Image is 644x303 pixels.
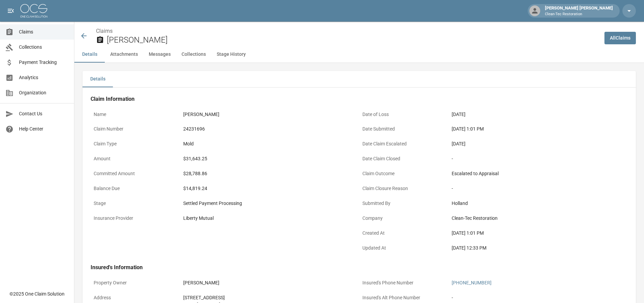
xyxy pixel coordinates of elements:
span: Organization [19,89,69,96]
div: $14,819.24 [183,185,356,192]
div: Settled Payment Processing [183,200,356,207]
p: Date of Loss [359,108,449,121]
button: Stage History [211,46,251,63]
span: Help Center [19,125,69,133]
div: Clean-Tec Restoration [452,215,625,222]
p: Company [359,212,449,225]
p: Balance Due [91,182,180,195]
a: Claims [96,28,113,34]
div: 24231696 [183,125,356,133]
a: [PHONE_NUMBER] [452,280,492,285]
div: - [452,185,625,192]
img: ocs-logo-white-transparent.png [20,4,47,18]
span: Contact Us [19,110,69,117]
h4: Claim Information [91,96,628,102]
div: Mold [183,140,356,147]
div: details tabs [82,71,636,87]
div: [DATE] 1:01 PM [452,230,625,237]
span: Collections [19,44,69,51]
div: - [452,294,625,301]
button: Collections [176,46,211,63]
div: [DATE] 12:33 PM [452,244,625,252]
p: Submitted By [359,197,449,210]
p: Insured's Phone Number [359,276,449,289]
p: Created At [359,227,449,240]
div: [PERSON_NAME] [183,279,356,286]
p: Claim Outcome [359,167,449,180]
p: Date Claim Escalated [359,137,449,150]
div: © 2025 One Claim Solution [9,290,65,297]
button: Messages [143,46,176,63]
button: Details [74,46,105,63]
div: [STREET_ADDRESS] [183,294,356,301]
span: Payment Tracking [19,59,69,66]
button: open drawer [4,4,18,18]
div: Liberty Mutual [183,215,356,222]
div: [PERSON_NAME] [PERSON_NAME] [542,5,616,17]
div: Escalated to Appraisal [452,170,625,177]
p: Claim Closure Reason [359,182,449,195]
p: Date Submitted [359,122,449,136]
div: $28,788.86 [183,170,356,177]
span: Analytics [19,74,69,81]
span: Claims [19,28,69,36]
p: Insurance Provider [91,212,180,225]
div: [PERSON_NAME] [183,111,356,118]
div: [DATE] [452,111,625,118]
h4: Insured's Information [91,264,628,271]
p: Amount [91,152,180,165]
div: - [452,155,625,162]
div: Holland [452,200,625,207]
button: Details [82,71,113,87]
button: Attachments [105,46,143,63]
p: Name [91,108,180,121]
nav: breadcrumb [96,27,599,35]
div: [DATE] [452,140,625,147]
p: Date Claim Closed [359,152,449,165]
h2: [PERSON_NAME] [107,35,599,45]
p: Claim Type [91,137,180,150]
p: Updated At [359,241,449,255]
p: Committed Amount [91,167,180,180]
p: Property Owner [91,276,180,289]
a: AllClaims [604,32,636,44]
p: Claim Number [91,122,180,136]
p: Stage [91,197,180,210]
p: Clean-Tec Restoration [545,11,613,17]
div: [DATE] 1:01 PM [452,125,625,133]
div: anchor tabs [74,46,644,63]
div: $31,643.25 [183,155,356,162]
